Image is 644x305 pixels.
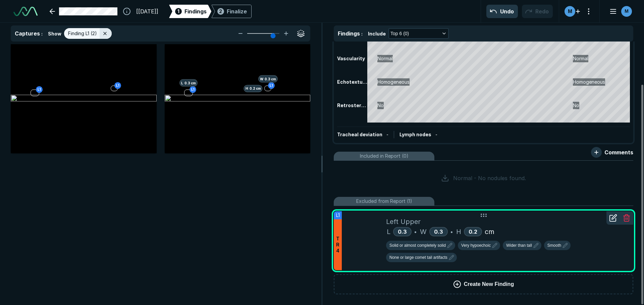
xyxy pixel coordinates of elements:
span: - [386,132,388,137]
span: M [568,8,572,15]
span: L1 [336,212,340,219]
div: 1Findings [169,5,211,18]
span: Included in Report (0) [360,152,409,160]
span: H [456,227,461,237]
span: Captures [15,30,40,37]
div: Finalize [227,7,247,15]
button: avatar-name [605,5,633,18]
span: 2 [219,8,222,15]
button: Create New Finding [334,274,633,294]
span: : [41,31,43,36]
span: - [435,132,437,137]
span: 0.2 [469,228,477,235]
button: Undo [486,5,518,18]
span: Lymph nodes [399,132,431,137]
div: avatar-name [621,6,632,17]
span: Tracheal deviation [337,132,382,137]
span: Wider than tall [506,242,532,248]
button: Redo [522,5,553,18]
span: [[DATE]] [136,7,158,15]
span: L 0.3 cm [179,79,198,87]
span: T R 4 [336,236,339,254]
img: See-Mode Logo [13,7,38,16]
li: L1TR4Left UpperL0.3•W0.3•H0.2cm [334,211,633,270]
span: Smooth [547,242,561,248]
span: Findings [184,7,207,15]
span: W [420,227,427,237]
span: : [361,31,363,36]
div: 2Finalize [211,5,252,18]
span: Show [48,30,61,37]
span: Include [368,30,386,37]
span: 0.3 [398,228,407,235]
span: Findings [338,30,360,37]
span: W 0.3 cm [258,75,278,83]
span: Create New Finding [464,280,514,288]
span: • [450,228,453,236]
span: Excluded from Report (1) [356,198,412,205]
span: Normal - No nodules found. [453,174,526,182]
span: 1 [177,8,179,15]
span: • [414,228,417,236]
span: 0.3 [434,228,443,235]
span: Very hypoechoic [461,242,491,248]
li: Excluded from Report (1) [334,197,633,206]
span: M [625,8,629,15]
span: Left Upper [386,217,421,227]
span: Top 6 (0) [390,30,409,37]
span: cm [485,227,494,237]
span: Comments [604,148,633,156]
span: Finding L1 (2) [68,30,97,37]
span: None or large comet tail artifacts [389,254,447,260]
span: H 0.2 cm [244,85,263,92]
a: See-Mode Logo [11,4,40,19]
span: L [387,227,390,237]
span: Solid or almost completely solid [389,242,446,248]
div: avatar-name [565,6,575,17]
